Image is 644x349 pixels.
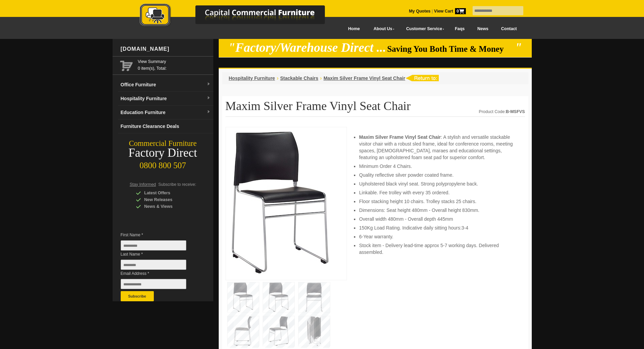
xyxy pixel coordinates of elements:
[455,8,466,14] span: 0
[136,190,200,196] div: Latest Offers
[113,139,213,148] div: Commercial Furniture
[228,41,386,54] em: "Factory/Warehouse Direct ...
[118,119,213,133] a: Furniture Clearance Deals
[136,196,200,203] div: New Releases
[359,163,518,170] li: Minimum Order 4 Chairs.
[207,82,211,86] img: dropdown
[387,44,514,53] span: Saving You Both Time & Money
[359,224,518,231] li: 150Kg Load Rating. Indicative daily sitting hours:3-4
[471,21,495,37] a: News
[118,106,213,119] a: Education Furnituredropdown
[405,75,439,81] img: return to
[118,78,213,92] a: Office Furnituredropdown
[121,3,358,30] a: Capital Commercial Furniture Logo
[277,75,278,82] li: ›
[359,207,518,214] li: Dimensions: Seat height 480mm - Overall height 830mm.
[479,108,525,115] div: Product Code:
[121,251,196,258] span: Last Name *
[207,110,211,114] img: dropdown
[506,109,525,114] strong: B-MSFVS
[158,182,196,187] span: Subscribe to receive:
[121,240,186,250] input: First Name *
[113,157,213,170] div: 0800 800 507
[280,75,318,81] a: Stackable Chairs
[359,134,441,140] strong: Maxim Silver Frame Vinyl Seat Chair
[138,58,211,71] span: 0 item(s), Total:
[399,21,448,37] a: Customer Service
[138,58,211,65] a: View Summary
[409,9,431,14] a: My Quotes
[359,134,518,161] li: : A stylish and versatile stackable visitor chair with a robust sled frame, ideal for conference ...
[207,96,211,100] img: dropdown
[359,216,518,222] li: Overall width 480mm - Overall depth 445mm
[121,260,186,270] input: Last Name *
[229,131,331,275] img: Maxim Silver Frame Vinyl Seat Chair
[449,21,471,37] a: Faqs
[121,232,196,238] span: First Name *
[324,75,405,81] a: Maxim Silver Frame Vinyl Seat Chair
[359,189,518,196] li: Linkable. Fee trolley with every 35 ordered.
[130,182,156,187] span: Stay Informed
[433,9,466,14] a: View Cart0
[121,279,186,289] input: Email Address *
[118,39,213,59] div: [DOMAIN_NAME]
[121,270,196,277] span: Email Address *
[495,21,523,37] a: Contact
[359,180,518,187] li: Upholstered black vinyl seat. Strong polypropylene back.
[366,21,399,37] a: About Us
[113,148,213,158] div: Factory Direct
[121,291,154,301] button: Subscribe
[118,92,213,106] a: Hospitality Furnituredropdown
[359,172,518,178] li: Quality reflective silver powder coated frame.
[359,198,518,205] li: Floor stacking height 10 chairs. Trolley stacks 25 chairs.
[225,100,525,117] h1: Maxim Silver Frame Vinyl Seat Chair
[359,242,518,256] li: Stock item - Delivery lead-time approx 5-7 working days. Delivered assembled.
[359,233,518,240] li: 6-Year warranty.
[121,3,358,28] img: Capital Commercial Furniture Logo
[229,75,275,81] a: Hospitality Furniture
[136,203,200,210] div: News & Views
[515,41,522,54] em: "
[320,75,322,82] li: ›
[434,9,466,14] strong: View Cart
